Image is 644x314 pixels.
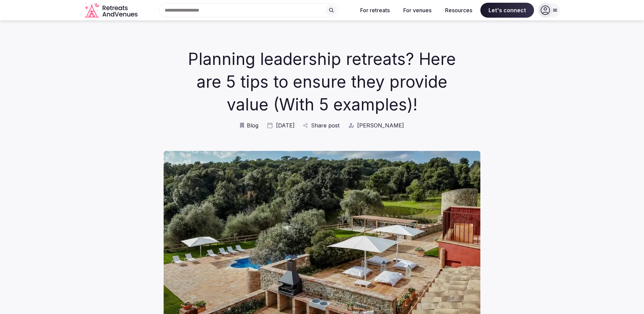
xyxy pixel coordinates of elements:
button: For venues [398,3,437,18]
a: Blog [240,122,258,129]
span: [PERSON_NAME] [357,122,404,129]
button: For retreats [355,3,395,18]
span: Blog [247,122,258,129]
a: Visit the homepage [85,3,139,18]
span: Let's connect [480,3,534,18]
svg: Retreats and Venues company logo [85,3,139,18]
h1: Planning leadership retreats? Here are 5 tips to ensure they provide value (With 5 examples)! [183,48,461,116]
a: [PERSON_NAME] [348,122,404,129]
button: Resources [440,3,478,18]
span: Share post [311,122,339,129]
